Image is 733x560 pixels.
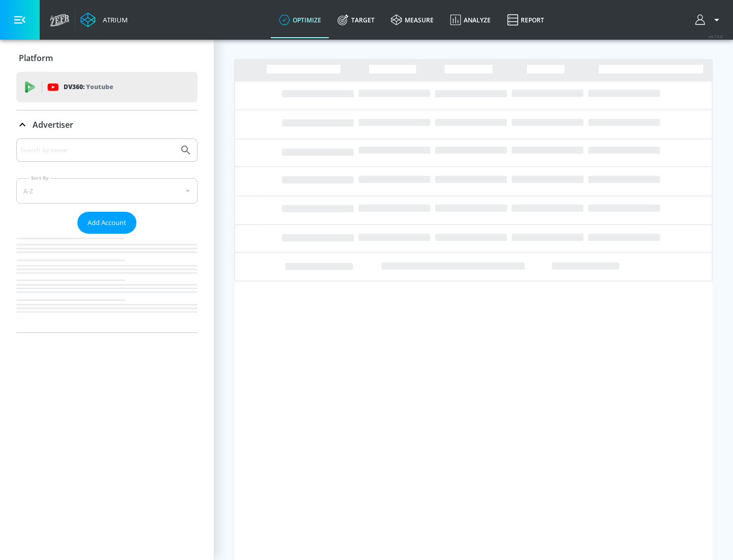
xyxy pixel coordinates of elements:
span: Add Account [88,217,126,229]
a: Analyze [442,2,499,38]
nav: list of Advertiser [16,234,198,332]
p: Youtube [86,81,113,92]
a: Target [329,2,383,38]
div: Atrium [99,15,128,24]
div: Advertiser [16,110,198,139]
a: optimize [271,2,329,38]
input: Search by name [20,144,175,157]
div: Advertiser [16,138,198,332]
div: DV360: Youtube [16,72,198,102]
p: Platform [19,52,53,64]
a: measure [383,2,442,38]
a: Atrium [80,12,128,27]
p: DV360: [64,81,113,93]
p: Advertiser [33,119,73,130]
span: v 4.19.0 [709,34,723,39]
a: Report [499,2,552,38]
div: A-Z [16,178,198,204]
button: Add Account [77,212,136,234]
label: Sort By [29,175,51,181]
div: Platform [16,44,198,72]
